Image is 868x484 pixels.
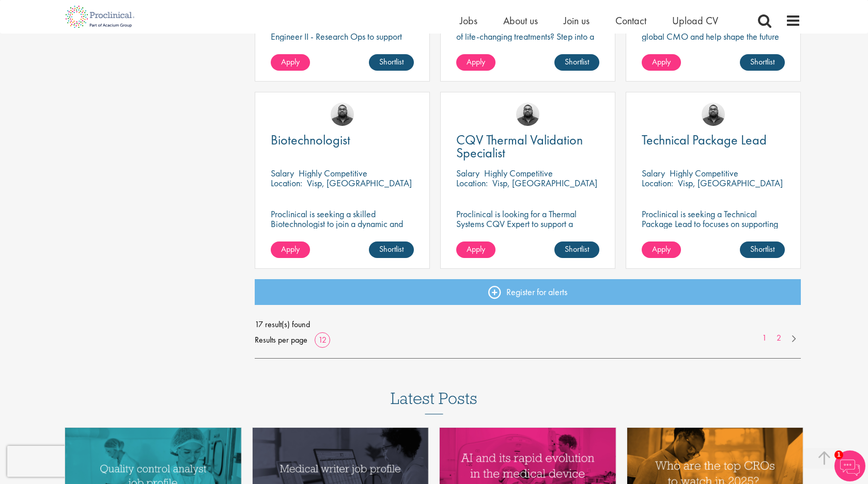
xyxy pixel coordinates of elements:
img: Ashley Bennett [516,103,539,126]
p: Visp, [GEOGRAPHIC_DATA] [307,177,412,189]
a: Shortlist [740,241,785,258]
span: Salary [642,167,665,179]
span: Location: [456,177,488,189]
a: Shortlist [740,54,785,71]
span: Location: [642,177,673,189]
span: Location: [271,177,302,189]
a: CQV Thermal Validation Specialist [456,134,599,159]
a: Apply [271,54,310,71]
a: 2 [771,332,786,344]
p: Ready to step into a pivotal role at a global CMO and help shape the future of healthcare manufac... [642,22,785,51]
span: Apply [467,56,485,67]
span: Apply [281,56,300,67]
a: Apply [456,54,495,71]
span: 1 [834,450,843,459]
p: Proclinical is seeking a skilled Biotechnologist to join a dynamic and innovative team on a contr... [271,209,414,238]
a: Join us [564,14,590,27]
h3: Latest Posts [391,390,477,414]
img: Ashley Bennett [702,103,725,126]
p: Proclinical is seeking a Technical Package Lead to focuses on supporting the integration of mecha... [642,209,785,258]
p: Proclinical is looking for a Thermal Systems CQV Expert to support a project-based assignment. [456,209,599,238]
img: Chatbot [834,450,865,481]
a: Biotechnologist [271,134,414,147]
img: Ashley Bennett [331,103,354,126]
a: 1 [757,332,772,344]
span: 17 result(s) found [255,317,801,332]
p: Visp, [GEOGRAPHIC_DATA] [678,177,783,189]
p: Visp, [GEOGRAPHIC_DATA] [492,177,597,189]
span: Apply [652,244,671,254]
a: Contact [615,14,646,27]
a: Apply [456,241,495,258]
a: Apply [642,54,681,71]
span: Apply [467,244,485,254]
p: Highly Competitive [670,167,738,179]
p: Highly Competitive [299,167,367,179]
a: About us [503,14,538,27]
a: 12 [315,334,330,345]
span: Technical Package Lead [642,131,767,149]
a: Register for alerts [255,279,801,305]
iframe: reCAPTCHA [7,446,139,477]
span: CQV Thermal Validation Specialist [456,131,583,162]
a: Technical Package Lead [642,134,785,147]
a: Apply [271,241,310,258]
span: Results per page [255,332,307,348]
span: Salary [456,167,479,179]
a: Shortlist [369,54,414,71]
span: Biotechnologist [271,131,350,149]
a: Shortlist [554,241,599,258]
a: Upload CV [672,14,718,27]
span: Salary [271,167,294,179]
span: Apply [652,56,671,67]
p: Highly Competitive [484,167,553,179]
a: Shortlist [554,54,599,71]
a: Apply [642,241,681,258]
a: Jobs [460,14,477,27]
span: Apply [281,244,300,254]
a: Shortlist [369,241,414,258]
